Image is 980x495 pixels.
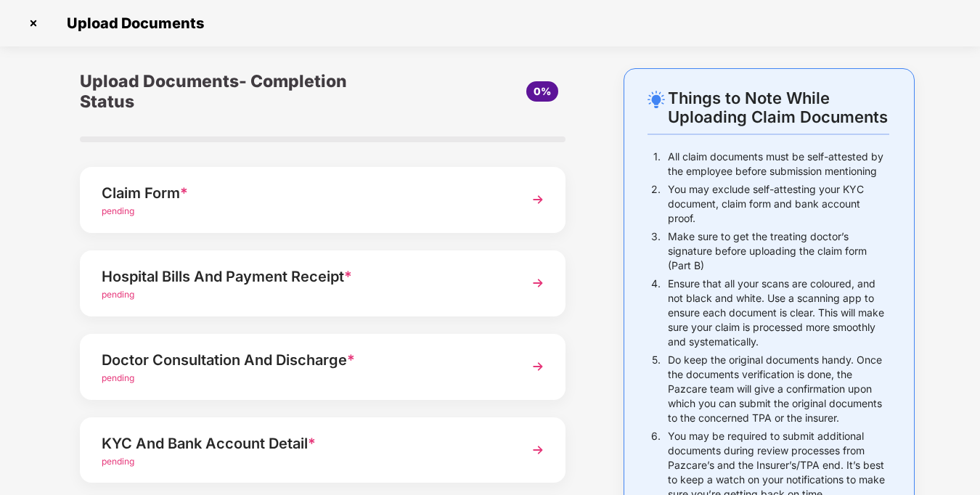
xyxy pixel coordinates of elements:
p: 3. [651,229,661,273]
p: All claim documents must be self-attested by the employee before submission mentioning [668,150,889,179]
span: Upload Documents [52,15,211,32]
p: 5. [652,353,661,425]
span: pending [102,289,134,300]
span: 0% [534,85,551,97]
div: Things to Note While Uploading Claim Documents [668,89,889,126]
div: Claim Form [102,181,507,205]
p: 2. [651,182,661,226]
p: Ensure that all your scans are coloured, and not black and white. Use a scanning app to ensure ea... [668,277,889,349]
img: svg+xml;base64,PHN2ZyBpZD0iTmV4dCIgeG1sbnM9Imh0dHA6Ly93d3cudzMub3JnLzIwMDAvc3ZnIiB3aWR0aD0iMzYiIG... [525,187,551,213]
div: KYC And Bank Account Detail [102,432,507,455]
div: Hospital Bills And Payment Receipt [102,265,507,288]
span: pending [102,205,134,216]
img: svg+xml;base64,PHN2ZyBpZD0iTmV4dCIgeG1sbnM9Imh0dHA6Ly93d3cudzMub3JnLzIwMDAvc3ZnIiB3aWR0aD0iMzYiIG... [525,270,551,296]
p: 1. [653,150,661,179]
img: svg+xml;base64,PHN2ZyB4bWxucz0iaHR0cDovL3d3dy53My5vcmcvMjAwMC9zdmciIHdpZHRoPSIyNC4wOTMiIGhlaWdodD... [648,91,665,108]
img: svg+xml;base64,PHN2ZyBpZD0iTmV4dCIgeG1sbnM9Imh0dHA6Ly93d3cudzMub3JnLzIwMDAvc3ZnIiB3aWR0aD0iMzYiIG... [525,437,551,463]
p: Make sure to get the treating doctor’s signature before uploading the claim form (Part B) [668,229,889,273]
div: Doctor Consultation And Discharge [102,348,507,372]
p: You may exclude self-attesting your KYC document, claim form and bank account proof. [668,182,889,226]
span: pending [102,456,134,467]
p: Do keep the original documents handy. Once the documents verification is done, the Pazcare team w... [668,353,889,425]
div: Upload Documents- Completion Status [80,68,404,115]
p: 4. [651,277,661,349]
img: svg+xml;base64,PHN2ZyBpZD0iTmV4dCIgeG1sbnM9Imh0dHA6Ly93d3cudzMub3JnLzIwMDAvc3ZnIiB3aWR0aD0iMzYiIG... [525,353,551,380]
img: svg+xml;base64,PHN2ZyBpZD0iQ3Jvc3MtMzJ4MzIiIHhtbG5zPSJodHRwOi8vd3d3LnczLm9yZy8yMDAwL3N2ZyIgd2lkdG... [22,12,45,35]
span: pending [102,372,134,383]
